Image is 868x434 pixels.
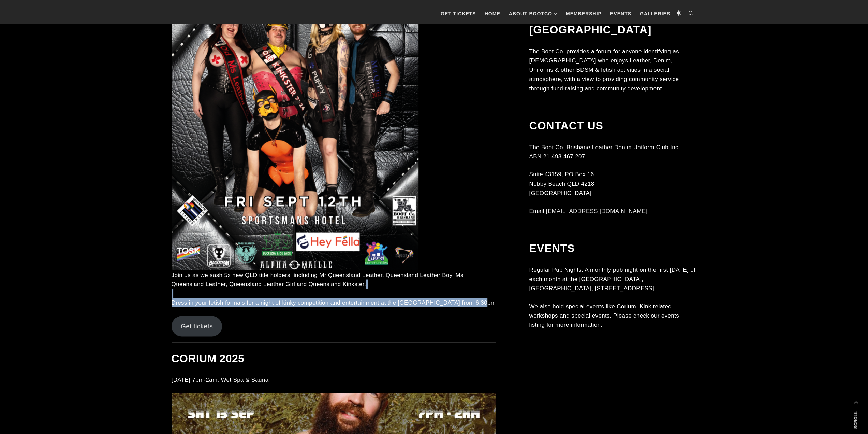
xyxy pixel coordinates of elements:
[172,352,496,365] h2: CORIUM 2025
[529,242,696,255] h2: Events
[172,375,496,384] p: [DATE] 7pm-2am, Wet Spa & Sauna
[172,316,222,336] a: Get tickets
[636,3,674,24] a: Galleries
[172,270,496,307] p: Join us as we sash 5x new QLD title holders, including Mr Queensland Leather, Queensland Leather ...
[529,119,696,132] h2: Contact Us
[481,3,504,24] a: Home
[853,411,858,429] strong: Scroll
[607,3,635,24] a: Events
[529,265,696,293] p: Regular Pub Nights: A monthly pub night on the first [DATE] of each month at the [GEOGRAPHIC_DATA...
[562,3,605,24] a: Membership
[437,3,480,24] a: GET TICKETS
[529,143,696,161] p: The Boot Co. Brisbane Leather Denim Uniform Club Inc ABN 21 493 467 207
[546,208,648,214] a: [EMAIL_ADDRESS][DOMAIN_NAME]
[529,207,696,216] p: Email:
[505,3,561,24] a: About BootCo
[529,170,696,198] p: Suite 43159, PO Box 16 Nobby Beach QLD 4218 [GEOGRAPHIC_DATA]
[529,302,696,330] p: We also hold special events like Corium, Kink related workshops and special events. Please check ...
[529,47,696,93] p: The Boot Co. provides a forum for anyone identifying as [DEMOGRAPHIC_DATA] who enjoys Leather, De...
